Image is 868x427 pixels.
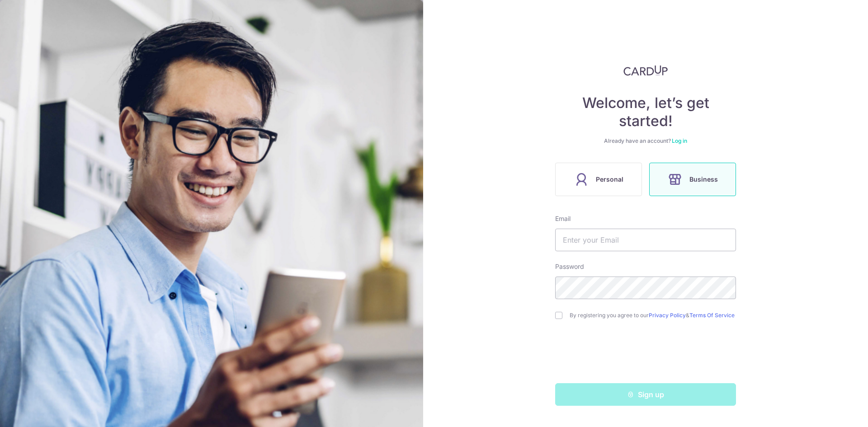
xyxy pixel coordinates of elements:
[689,174,718,185] span: Business
[555,229,736,251] input: Enter your Email
[672,137,687,144] a: Log in
[689,312,735,319] a: Terms Of Service
[623,65,668,76] img: CardUp Logo
[649,312,686,319] a: Privacy Policy
[570,312,736,319] label: By registering you agree to our &
[552,163,646,196] a: Personal
[555,94,736,130] h4: Welcome, let’s get started!
[596,174,623,185] span: Personal
[555,137,736,145] div: Already have an account?
[646,163,740,196] a: Business
[577,337,714,372] iframe: reCAPTCHA
[555,262,584,271] label: Password
[555,214,571,223] label: Email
